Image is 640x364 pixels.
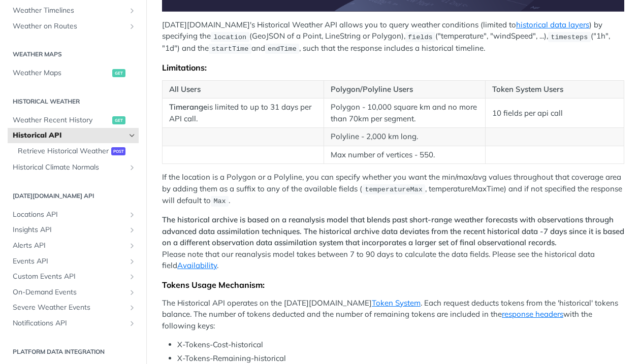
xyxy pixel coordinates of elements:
[162,297,624,332] p: The Historical API operates on the [DATE][DOMAIN_NAME] . Each request deducts tokens from the 'hi...
[8,160,139,175] a: Historical Climate NormalsShow subpages for Historical Climate Normals
[8,65,139,81] a: Weather Mapsget
[128,226,136,234] button: Show subpages for Insights API
[13,225,125,235] span: Insights API
[372,298,421,308] a: Token System
[13,256,125,267] span: Events API
[13,272,125,282] span: Custom Events API
[162,215,624,247] strong: The historical archive is based on a reanalysis model that blends past short-range weather foreca...
[112,69,125,77] span: get
[13,318,125,328] span: Notifications API
[163,98,324,128] td: is limited to up to 31 days per API call.
[13,144,139,159] a: Retrieve Historical Weatherpost
[162,62,624,73] div: Limitations:
[13,115,110,125] span: Weather Recent History
[111,147,125,155] span: post
[551,33,588,41] span: timesteps
[13,162,125,173] span: Historical Climate Normals
[8,97,139,106] h2: Historical Weather
[128,131,136,140] button: Hide subpages for Historical API
[128,273,136,281] button: Show subpages for Custom Events API
[324,128,486,146] td: Polyline - 2,000 km long.
[486,80,624,98] th: Token System Users
[169,102,207,112] strong: Timerange
[128,304,136,312] button: Show subpages for Severe Weather Events
[8,285,139,300] a: On-Demand EventsShow subpages for On-Demand Events
[486,98,624,128] td: 10 fields per api call
[8,222,139,238] a: Insights APIShow subpages for Insights API
[324,80,486,98] th: Polygon/Polyline Users
[8,269,139,284] a: Custom Events APIShow subpages for Custom Events API
[128,163,136,172] button: Show subpages for Historical Climate Normals
[516,20,589,29] a: historical data layers
[211,45,248,53] span: startTime
[13,6,125,16] span: Weather Timelines
[128,211,136,219] button: Show subpages for Locations API
[213,33,246,41] span: location
[13,241,125,251] span: Alerts API
[8,113,139,128] a: Weather Recent Historyget
[13,68,110,78] span: Weather Maps
[112,116,125,124] span: get
[408,33,433,41] span: fields
[502,309,563,319] a: response headers
[8,254,139,269] a: Events APIShow subpages for Events API
[8,128,139,143] a: Historical APIHide subpages for Historical API
[365,186,422,193] span: temperatureMax
[128,319,136,327] button: Show subpages for Notifications API
[128,22,136,30] button: Show subpages for Weather on Routes
[13,210,125,220] span: Locations API
[128,257,136,266] button: Show subpages for Events API
[8,316,139,331] a: Notifications APIShow subpages for Notifications API
[268,45,297,53] span: endTime
[8,19,139,34] a: Weather on RoutesShow subpages for Weather on Routes
[8,3,139,18] a: Weather TimelinesShow subpages for Weather Timelines
[162,19,624,54] p: [DATE][DOMAIN_NAME]'s Historical Weather API allows you to query weather conditions (limited to )...
[162,214,624,272] p: Please note that our reanalysis model takes between 7 to 90 days to calculate the data fields. Pl...
[162,172,624,207] p: If the location is a Polygon or a Polyline, you can specify whether you want the min/max/avg valu...
[8,50,139,59] h2: Weather Maps
[177,260,217,270] a: Availability
[162,280,624,290] div: Tokens Usage Mechanism:
[13,130,125,141] span: Historical API
[163,80,324,98] th: All Users
[13,303,125,313] span: Severe Weather Events
[8,347,139,356] h2: Platform DATA integration
[324,146,486,164] td: Max number of vertices - 550.
[128,7,136,15] button: Show subpages for Weather Timelines
[13,287,125,297] span: On-Demand Events
[177,339,624,351] li: X-Tokens-Cost-historical
[8,300,139,315] a: Severe Weather EventsShow subpages for Severe Weather Events
[213,197,226,205] span: Max
[324,98,486,128] td: Polygon - 10,000 square km and no more than 70km per segment.
[8,191,139,201] h2: [DATE][DOMAIN_NAME] API
[8,207,139,222] a: Locations APIShow subpages for Locations API
[128,288,136,296] button: Show subpages for On-Demand Events
[13,21,125,31] span: Weather on Routes
[18,146,109,156] span: Retrieve Historical Weather
[8,238,139,253] a: Alerts APIShow subpages for Alerts API
[128,242,136,250] button: Show subpages for Alerts API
